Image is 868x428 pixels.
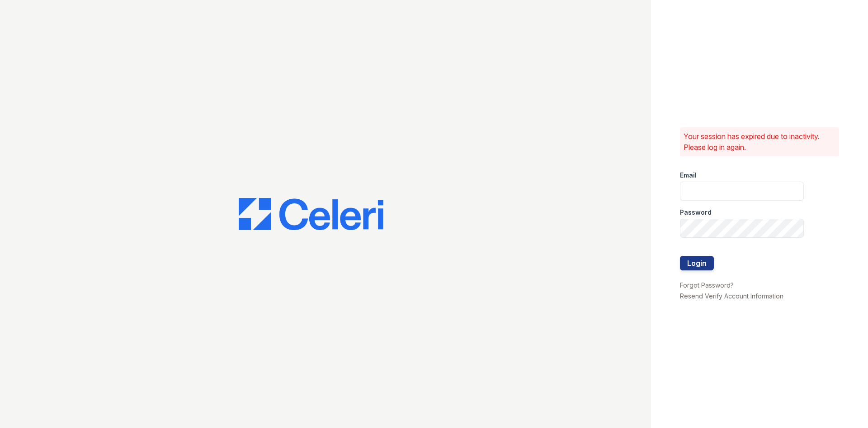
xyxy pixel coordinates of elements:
[680,208,712,217] label: Password
[680,281,734,289] a: Forgot Password?
[239,198,383,231] img: CE_Logo_Blue-a8612792a0a2168367f1c8372b55b34899dd931a85d93a1a3d3e32e68fde9ad4.png
[680,256,714,270] button: Login
[680,292,783,300] a: Resend Verify Account Information
[684,131,835,153] p: Your session has expired due to inactivity. Please log in again.
[680,171,697,180] label: Email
